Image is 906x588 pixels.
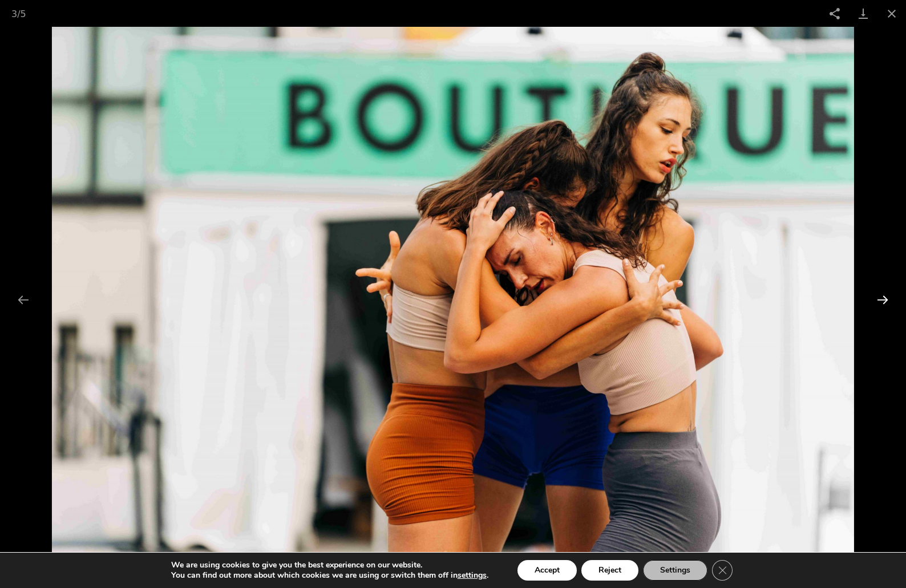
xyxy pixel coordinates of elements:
[11,289,35,311] button: Previous slide
[11,9,17,19] span: 3
[21,9,26,19] span: 5
[643,560,707,581] button: Settings
[712,560,733,581] button: Close GDPR Cookie Banner
[581,560,638,581] button: Reject
[52,27,855,562] img: 2021_Pauline-Berndsen-Danse_%C2%A9%EF%B8%8FDo-Phan-Hoi1-scaled.jpg
[458,570,487,581] button: settings
[171,570,488,581] p: You can find out more about which cookies we are using or switch them off in .
[517,560,577,581] button: Accept
[171,560,488,570] p: We are using cookies to give you the best experience on our website.
[871,289,895,311] button: Next slide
